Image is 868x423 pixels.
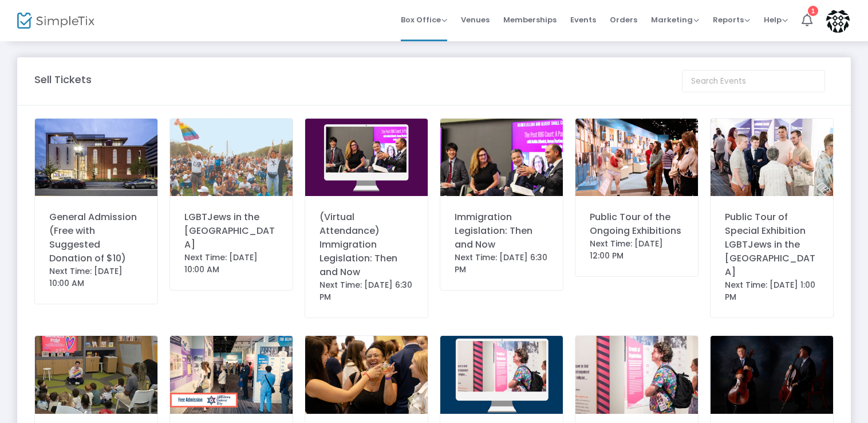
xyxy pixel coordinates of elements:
[682,70,825,92] input: Search Events
[713,14,750,25] span: Reports
[440,336,563,413] img: WJLLVirtualattedanceicon2.png
[401,14,447,25] span: Box Office
[711,119,833,196] img: CJMPrideParty072.jpg
[49,265,143,289] div: Next Time: [DATE] 10:00 AM
[590,210,684,238] div: Public Tour of the Ongoing Exhibitions
[570,5,596,34] span: Events
[319,210,413,279] div: (Virtual Attendance) Immigration Legislation: Then and Now
[35,336,157,413] img: pridestorytime.jpg
[184,252,278,276] div: Next Time: [DATE] 10:00 AM
[764,14,788,25] span: Help
[440,119,563,196] img: panelimage.png
[575,336,698,413] img: CJMPrideParty065.jpg
[184,210,278,252] div: LGBTJews in the [GEOGRAPHIC_DATA]
[319,279,413,303] div: Next Time: [DATE] 6:30 PM
[808,6,818,16] div: 1
[305,119,428,196] img: WJLLVirtualattedanceicon1.png
[725,210,819,279] div: Public Tour of Special Exhibition LGBTJews in the [GEOGRAPHIC_DATA]
[461,5,490,34] span: Venues
[711,336,833,413] img: celloconcertgrapic.png
[651,14,699,25] span: Marketing
[575,119,698,196] img: 638602849761576138Untitleddesign1.png
[725,279,819,303] div: Next Time: [DATE] 1:00 PM
[590,238,684,262] div: Next Time: [DATE] 12:00 PM
[610,5,637,34] span: Orders
[35,119,157,196] img: CJMSmithgroupAFradkin3344small.jpg
[305,336,428,413] img: 638895793675072556AfterSunset.png
[455,252,549,276] div: Next Time: [DATE] 6:30 PM
[49,210,143,265] div: General Admission (Free with Suggested Donation of $10)
[170,336,293,413] img: CommunityDayFreeAdmission1024x683px.png
[170,119,293,196] img: corrected2024.58.12-lgbtjews-signaturecopy1.jpg
[34,72,92,87] m-panel-title: Sell Tickets
[455,210,549,252] div: Immigration Legislation: Then and Now
[503,5,557,34] span: Memberships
